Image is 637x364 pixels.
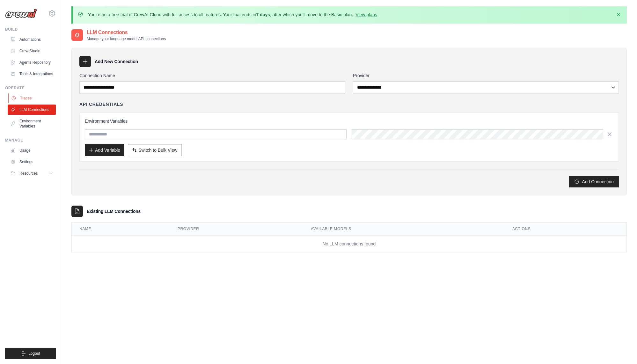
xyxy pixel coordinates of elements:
[79,101,123,107] h4: API Credentials
[5,348,56,359] button: Logout
[8,168,56,178] button: Resources
[8,34,56,45] a: Automations
[5,138,56,143] div: Manage
[5,85,56,91] div: Operate
[85,118,613,124] h3: Environment Variables
[8,157,56,167] a: Settings
[87,208,141,215] h3: Existing LLM Connections
[138,147,177,153] span: Switch to Bulk View
[353,72,619,79] label: Provider
[8,46,56,56] a: Crew Studio
[505,222,626,236] th: Actions
[8,116,56,131] a: Environment Variables
[8,57,56,68] a: Agents Repository
[8,105,56,115] a: LLM Connections
[355,12,377,17] a: View plans
[85,144,124,156] button: Add Variable
[87,36,166,41] p: Manage your language model API connections
[72,222,170,236] th: Name
[95,58,138,65] h3: Add New Connection
[5,27,56,32] div: Build
[79,72,345,79] label: Connection Name
[8,145,56,156] a: Usage
[88,11,378,18] p: You're on a free trial of CrewAI Cloud with full access to all features. Your trial ends in , aft...
[19,171,38,176] span: Resources
[5,9,37,18] img: Logo
[256,12,270,17] strong: 7 days
[72,236,626,252] td: No LLM connections found
[303,222,505,236] th: Available Models
[8,69,56,79] a: Tools & Integrations
[170,222,303,236] th: Provider
[87,29,166,36] h2: LLM Connections
[8,93,56,103] a: Traces
[128,144,181,156] button: Switch to Bulk View
[569,176,619,187] button: Add Connection
[28,351,40,356] span: Logout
